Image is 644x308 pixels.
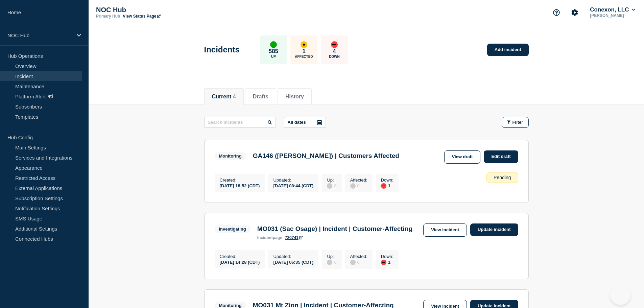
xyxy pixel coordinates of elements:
[350,259,367,265] div: 0
[350,260,356,265] div: disabled
[96,6,231,14] p: NOC Hub
[273,177,313,183] p: Updated :
[257,225,412,233] h3: MO031 (Sac Osage) | Incident | Customer-Affecting
[7,32,72,38] p: NOC Hub
[350,183,367,189] div: 0
[215,152,246,160] span: Monitoring
[273,254,313,259] p: Updated :
[327,254,336,259] p: Up :
[470,223,518,236] a: Update incident
[273,183,313,188] div: [DATE] 08:44 (CDT)
[381,254,393,259] p: Down :
[285,235,303,240] a: 720741
[273,259,313,265] div: [DATE] 06:35 (CDT)
[333,48,336,55] p: 4
[215,225,251,233] span: Investigating
[350,254,367,259] p: Affected :
[350,183,356,189] div: disabled
[329,55,340,58] p: Down
[271,55,276,58] p: Up
[253,94,268,100] button: Drafts
[96,14,120,19] p: Primary Hub
[381,177,393,183] p: Down :
[589,13,637,18] p: [PERSON_NAME]
[381,183,386,189] div: down
[327,177,336,183] p: Up :
[204,117,276,128] input: Search incidents
[327,260,332,265] div: disabled
[423,223,467,237] a: View incident
[220,254,260,259] p: Created :
[381,260,386,265] div: down
[253,152,399,160] h3: GA146 ([PERSON_NAME]) | Customers Affected
[568,5,582,20] button: Account settings
[381,259,393,265] div: 1
[220,177,260,183] p: Created :
[123,14,160,19] a: View Status Page
[350,177,367,183] p: Affected :
[204,45,240,54] h1: Incidents
[444,150,481,164] a: View draft
[295,55,313,58] p: Affected
[327,259,336,265] div: 0
[212,94,236,100] button: Current 4
[327,183,336,189] div: 0
[257,235,273,240] span: incident
[484,150,518,163] a: Edit draft
[220,183,260,188] div: [DATE] 18:52 (CDT)
[270,41,277,48] div: up
[269,48,278,55] p: 585
[381,183,393,189] div: 1
[284,117,326,128] button: All dates
[285,94,304,100] button: History
[301,41,307,48] div: affected
[610,285,630,305] iframe: Help Scout Beacon - Open
[233,94,236,99] span: 4
[220,259,260,265] div: [DATE] 14:28 (CDT)
[302,48,305,55] p: 1
[487,44,529,56] a: Add incident
[288,120,306,125] p: All dates
[512,120,523,125] span: Filter
[549,5,564,20] button: Support
[327,183,332,189] div: disabled
[589,6,637,13] button: Conexon, LLC
[257,235,282,240] p: page
[502,117,529,128] button: Filter
[331,41,338,48] div: down
[486,172,518,183] div: Pending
